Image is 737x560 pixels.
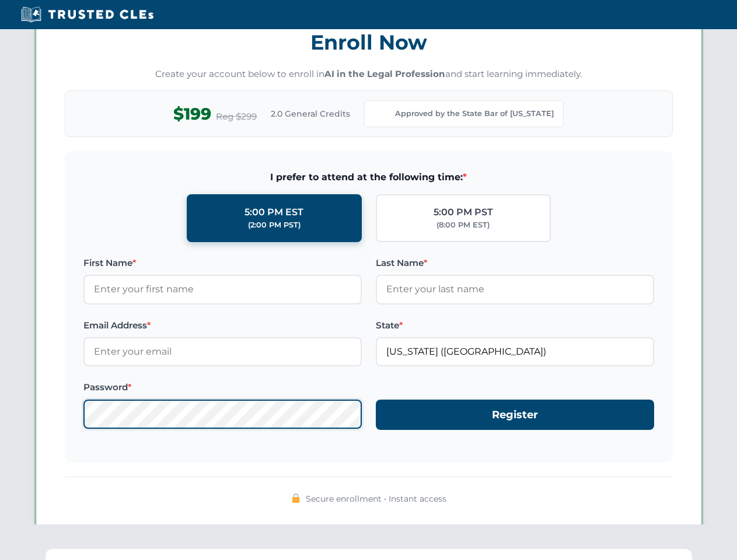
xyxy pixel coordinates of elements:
img: Texas Bar [374,106,390,122]
button: Register [376,400,654,430]
span: Reg $299 [216,110,257,124]
input: Enter your email [83,337,362,366]
span: Approved by the State Bar of [US_STATE] [395,108,554,120]
div: (8:00 PM EST) [436,219,490,231]
span: Secure enrollment • Instant access [306,492,446,505]
div: 5:00 PM PST [434,205,493,220]
span: 2.0 General Credits [271,107,350,120]
div: 5:00 PM EST [244,205,303,220]
img: Trusted CLEs [18,6,157,23]
div: (2:00 PM PST) [248,219,301,231]
label: Last Name [376,256,654,270]
img: 🔒 [291,494,301,503]
span: I prefer to attend at the following time: [83,170,654,185]
label: State [376,318,654,332]
h3: Enroll Now [65,24,673,61]
input: Enter your first name [83,275,362,304]
strong: AI in the Legal Profession [324,68,445,79]
input: Enter your last name [376,275,654,304]
p: Create your account below to enroll in and start learning immediately. [65,68,673,81]
label: First Name [83,256,362,270]
span: $199 [173,101,211,127]
label: Password [83,380,362,394]
label: Email Address [83,318,362,332]
input: Texas (TX) [376,337,654,366]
